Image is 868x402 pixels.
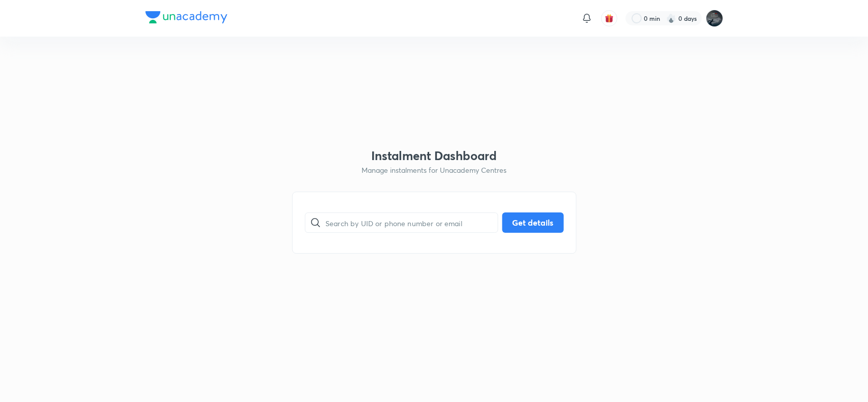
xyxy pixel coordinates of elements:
[706,10,723,27] img: Subrahmanyam Mopidevi
[666,13,676,23] img: streak
[605,14,614,23] img: avatar
[145,11,227,26] a: Company Logo
[502,212,563,233] button: Get details
[362,165,506,175] p: Manage instalments for Unacademy Centres
[325,210,497,236] input: Search by UID or phone number or email
[371,148,497,163] h3: Instalment Dashboard
[601,10,617,26] button: avatar
[145,11,227,23] img: Company Logo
